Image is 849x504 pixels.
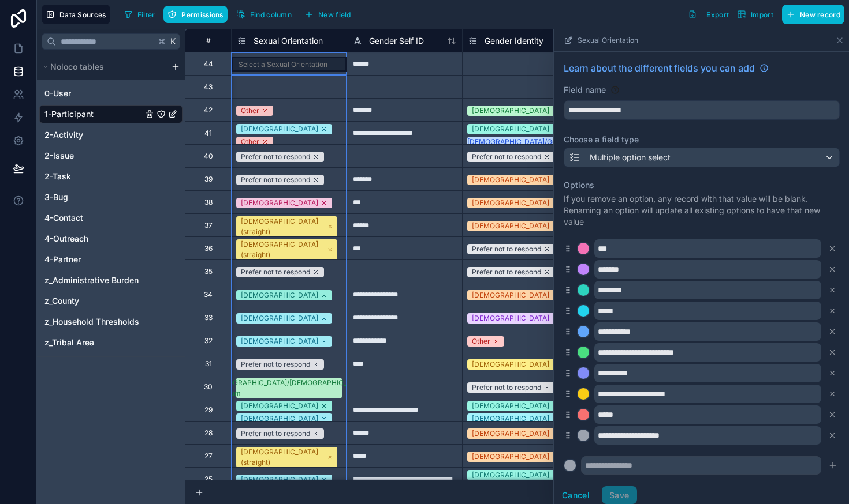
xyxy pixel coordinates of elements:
div: [DEMOGRAPHIC_DATA]/Gender non-conforming [467,137,571,157]
span: z_Tribal Area [44,337,94,348]
button: Bulk add [564,484,597,495]
div: 2-Activity [39,126,183,144]
div: 32 [204,336,213,345]
div: 2-Issue [39,146,183,165]
button: Multiple option select [564,148,840,167]
div: 28 [204,428,213,438]
div: [DEMOGRAPHIC_DATA] [472,470,549,480]
span: Sexual Orientation [578,36,638,45]
div: Prefer not to respond [472,244,541,254]
div: 30 [204,382,213,392]
div: 25 [204,475,213,484]
span: K [169,37,177,46]
div: [DEMOGRAPHIC_DATA] [241,290,318,300]
span: Sexual Orientation [254,35,323,47]
div: z_County [39,292,183,310]
button: New field [300,6,355,23]
button: Noloco tables [39,59,166,75]
div: 42 [204,106,213,115]
div: [DEMOGRAPHIC_DATA] [241,475,318,485]
div: [DEMOGRAPHIC_DATA] [241,313,318,324]
div: 39 [204,175,213,184]
span: 1-Participant [44,108,94,120]
div: [DEMOGRAPHIC_DATA] [472,359,549,370]
div: 27 [204,452,213,461]
a: 4-Contact [44,212,143,224]
span: New record [800,10,840,19]
span: 3-Bug [44,191,68,203]
div: 36 [204,244,213,253]
div: Prefer not to respond [241,152,310,162]
button: Find column [232,6,296,23]
span: 4-Contact [44,212,83,224]
span: Export [706,10,729,19]
label: Field name [564,84,606,96]
div: 38 [204,198,213,207]
span: 4-Outreach [44,233,88,245]
div: 4-Outreach [39,230,183,248]
div: [DEMOGRAPHIC_DATA] [472,221,549,231]
span: 2-Activity [44,129,83,141]
div: 37 [204,221,213,230]
div: [DEMOGRAPHIC_DATA] [241,401,318,411]
div: z_Tribal Area [39,333,183,352]
div: Prefer not to respond [472,267,541,277]
span: Multiple option select [590,152,671,163]
span: 2-Issue [44,150,74,161]
span: Gender Self ID [369,35,424,47]
div: 34 [204,290,213,299]
div: Other [241,106,259,116]
div: 33 [204,313,213,322]
div: [DEMOGRAPHIC_DATA] [472,198,549,208]
label: Choose a field type [564,134,840,145]
div: Other [472,336,490,347]
div: [DEMOGRAPHIC_DATA] [472,313,549,324]
div: 40 [204,152,213,161]
div: 2-Task [39,167,183,186]
a: Permissions [163,6,232,23]
div: z_Administrative Burden [39,271,183,289]
div: [DEMOGRAPHIC_DATA] (straight) [241,216,325,237]
div: 29 [204,405,213,415]
div: [DEMOGRAPHIC_DATA] [472,175,549,185]
a: 2-Issue [44,150,143,161]
a: z_Household Thresholds [44,316,143,328]
div: [DEMOGRAPHIC_DATA] [472,124,549,134]
a: 3-Bug [44,191,143,203]
button: Filter [120,6,159,23]
div: [DEMOGRAPHIC_DATA] [472,428,549,439]
div: z_Household Thresholds [39,313,183,331]
div: Prefer not to respond [241,175,310,185]
a: z_Administrative Burden [44,274,143,286]
a: z_County [44,295,143,307]
div: [DEMOGRAPHIC_DATA] [241,413,318,424]
button: New record [782,5,844,24]
span: z_Household Thresholds [44,316,139,328]
span: z_Administrative Burden [44,274,139,286]
a: 2-Task [44,171,143,182]
span: Gender Identity [485,35,543,47]
div: [DEMOGRAPHIC_DATA] [241,124,318,134]
div: 4-Contact [39,209,183,227]
span: Data Sources [59,10,106,19]
button: Export [684,5,733,24]
div: Prefer not to respond [472,152,541,162]
div: 3-Bug [39,188,183,206]
div: 0-User [39,84,183,103]
div: 35 [204,267,213,276]
div: [DEMOGRAPHIC_DATA] [241,336,318,347]
div: Prefer not to respond [241,359,310,370]
span: New field [318,10,351,19]
div: [DEMOGRAPHIC_DATA] [472,401,549,411]
a: New record [777,5,844,24]
span: Learn about the different fields you can add [564,61,755,75]
button: Permissions [163,6,227,23]
p: If you remove an option, any record with that value will be blank. Renaming an option will update... [564,193,840,228]
button: Data Sources [42,5,110,24]
span: z_County [44,295,79,307]
div: [DEMOGRAPHIC_DATA] [241,198,318,208]
div: 44 [204,59,213,69]
div: 1-Participant [39,105,183,123]
div: Prefer not to respond [241,428,310,439]
label: Options [564,179,840,191]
